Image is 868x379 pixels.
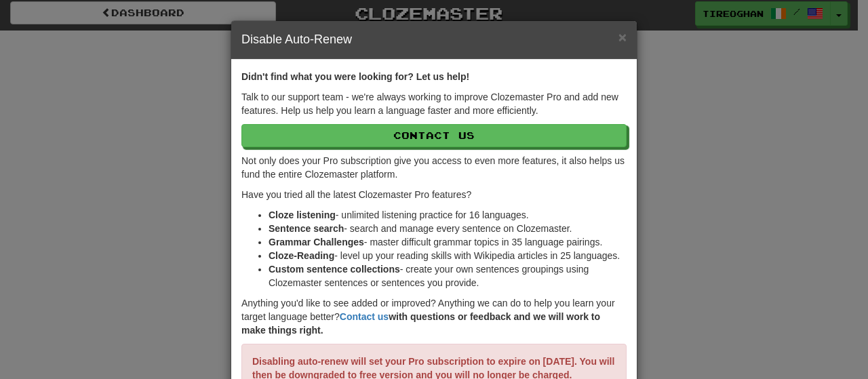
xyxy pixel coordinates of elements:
[269,237,364,247] strong: Grammar Challenges
[241,154,627,181] p: Not only does your Pro subscription give you access to even more features, it also helps us fund ...
[269,222,627,235] li: - search and manage every sentence on Clozemaster.
[241,90,627,117] p: Talk to our support team - we're always working to improve Clozemaster Pro and add new features. ...
[269,235,627,249] li: - master difficult grammar topics in 35 language pairings.
[269,208,627,222] li: - unlimited listening practice for 16 languages.
[241,71,469,82] strong: Didn't find what you were looking for? Let us help!
[241,188,627,201] p: Have you tried all the latest Clozemaster Pro features?
[269,264,400,275] strong: Custom sentence collections
[618,30,627,44] button: Close
[241,124,627,147] a: Contact Us
[340,311,389,322] a: Contact us
[269,250,334,261] strong: Cloze-Reading
[269,249,627,262] li: - level up your reading skills with Wikipedia articles in 25 languages.
[618,29,627,45] span: ×
[241,311,600,336] strong: with questions or feedback and we will work to make things right.
[269,223,344,234] strong: Sentence search
[269,210,336,220] strong: Cloze listening
[241,296,627,337] p: Anything you'd like to see added or improved? Anything we can do to help you learn your target la...
[241,31,627,49] h4: Disable Auto-Renew
[269,262,627,290] li: - create your own sentences groupings using Clozemaster sentences or sentences you provide.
